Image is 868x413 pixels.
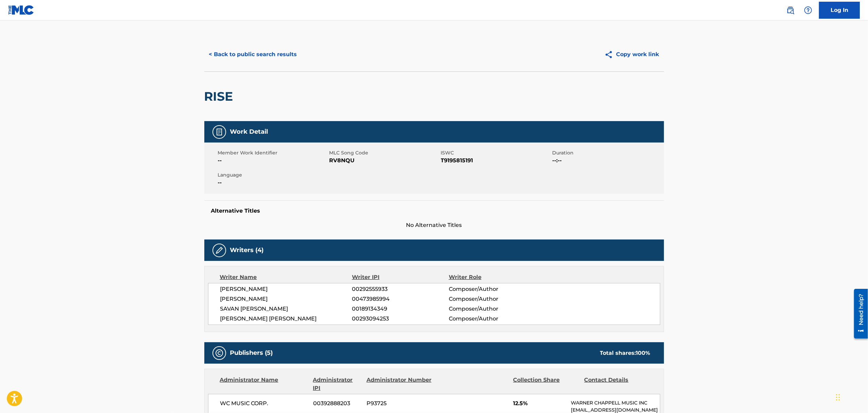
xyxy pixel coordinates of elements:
span: T9195815191 [441,156,551,165]
span: [PERSON_NAME] [220,285,352,293]
span: No Alternative Titles [204,221,664,229]
img: Publishers [215,349,223,357]
h5: Alternative Titles [211,208,657,214]
a: Log In [819,2,860,19]
div: Total shares: [600,349,650,357]
span: --:-- [552,156,662,165]
span: RV8NQU [329,156,439,165]
div: Writer Role [449,273,537,281]
div: Contact Details [584,376,650,392]
span: Duration [552,149,662,156]
span: 00473985994 [352,295,448,303]
span: -- [218,179,328,187]
span: Language [218,171,328,179]
h5: Work Detail [230,128,268,136]
h2: RISE [204,89,237,104]
a: Public Search [784,3,797,17]
span: [PERSON_NAME] [220,295,352,303]
img: Writers [215,246,223,254]
h5: Publishers (5) [230,349,273,357]
img: help [804,6,812,14]
img: MLC Logo [8,5,34,15]
span: WC MUSIC CORP. [220,399,308,408]
img: Copy work link [605,50,616,59]
p: WARNER CHAPPELL MUSIC INC [571,399,660,407]
span: SAVAN [PERSON_NAME] [220,305,352,313]
img: search [786,6,795,14]
div: Administrator Name [220,376,308,392]
span: ISWC [441,149,551,156]
iframe: Chat Widget [834,380,868,413]
img: Work Detail [215,128,223,136]
span: 00189134349 [352,305,448,313]
span: Composer/Author [449,315,537,323]
span: 00292555933 [352,285,448,293]
div: Collection Share [513,376,579,392]
div: Help [801,3,815,17]
div: Administrator IPI [313,376,361,392]
div: Administrator Number [367,376,432,392]
iframe: Resource Center [849,286,868,341]
span: 100 % [636,350,650,356]
span: [PERSON_NAME] [PERSON_NAME] [220,315,352,323]
span: 12.5% [513,399,566,408]
span: -- [218,156,328,165]
span: MLC Song Code [329,149,439,156]
button: Copy work link [600,46,664,63]
span: Composer/Author [449,295,537,303]
h5: Writers (4) [230,246,264,254]
span: Member Work Identifier [218,149,328,156]
div: Writer Name [220,273,352,281]
div: Drag [836,387,840,408]
span: 00392888203 [313,399,361,408]
span: 00293094253 [352,315,448,323]
button: < Back to public search results [204,46,302,63]
span: P93725 [367,399,432,408]
div: Writer IPI [352,273,449,281]
span: Composer/Author [449,305,537,313]
span: Composer/Author [449,285,537,293]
